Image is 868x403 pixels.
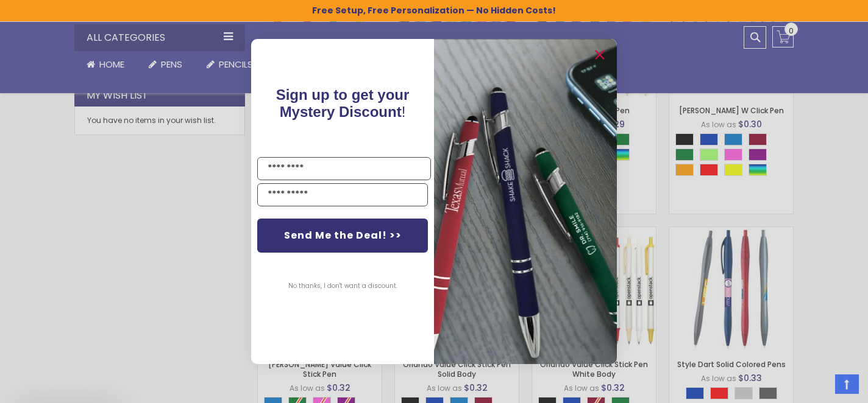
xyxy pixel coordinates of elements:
[282,271,404,301] button: No thanks, I don't want a discount.
[276,86,410,120] span: !
[257,219,428,253] button: Send Me the Deal! >>
[590,45,610,65] button: Close dialog
[434,39,617,363] img: pop-up-image
[767,370,868,403] iframe: Google Customer Reviews
[276,86,410,120] span: Sign up to get your Mystery Discount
